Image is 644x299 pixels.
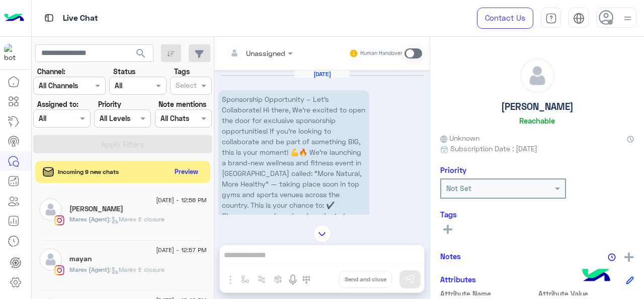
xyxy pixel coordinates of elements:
[440,165,466,174] h6: Priority
[39,198,62,221] img: defaultAdmin.png
[501,101,574,112] h5: [PERSON_NAME]
[156,196,206,205] span: [DATE] - 12:58 PM
[573,13,585,24] img: tab
[360,49,403,57] small: Human Handover
[477,8,533,29] a: Contact Us
[39,248,62,271] img: defaultAdmin.png
[440,275,476,284] h6: Attributes
[58,167,119,176] span: Incoming 9 new chats
[624,253,633,262] img: add
[450,143,537,154] span: Subscription Date : [DATE]
[440,288,536,299] span: Attribute Name
[174,80,197,93] div: Select
[135,47,147,59] span: search
[69,255,92,263] h5: mayan
[129,44,153,66] button: search
[313,225,331,243] img: scroll
[113,66,135,77] label: Status
[171,164,203,179] button: Preview
[98,99,121,109] label: Priority
[174,66,190,77] label: Tags
[440,210,634,219] h6: Tags
[110,215,165,223] span: : Marex E closure
[43,12,55,24] img: tab
[37,66,65,77] label: Channel:
[156,246,206,255] span: [DATE] - 12:57 PM
[4,8,24,29] img: Logo
[33,135,212,153] button: Apply Filters
[69,215,110,223] span: Marex (Agent)
[54,265,64,275] img: Instagram
[69,266,110,273] span: Marex (Agent)
[54,215,64,225] img: Instagram
[37,99,78,109] label: Assigned to:
[158,99,206,109] label: Note mentions
[110,266,165,273] span: : Marex E closure
[608,253,616,261] img: notes
[520,58,554,93] img: defaultAdmin.png
[621,12,634,25] img: profile
[63,12,98,25] p: Live Chat
[294,71,350,78] h6: [DATE]
[440,133,479,143] span: Unknown
[69,205,123,213] h5: Omar Hesham
[545,13,557,24] img: tab
[339,271,392,288] button: Send and close
[519,116,555,125] h6: Reachable
[538,288,634,299] span: Attribute Value
[4,44,22,62] img: 317874714732967
[579,259,614,294] img: hulul-logo.png
[541,8,561,29] a: tab
[440,252,461,261] h6: Notes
